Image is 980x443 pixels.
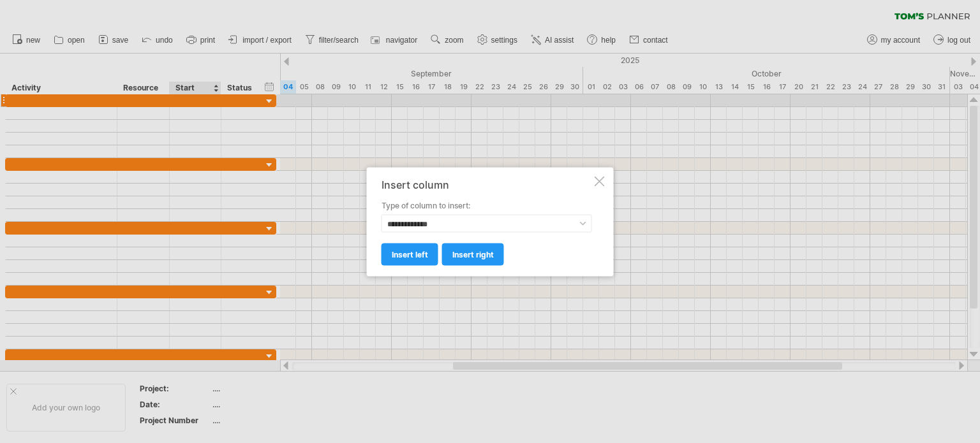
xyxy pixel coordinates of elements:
[382,178,592,190] div: Insert column
[382,200,592,211] label: Type of column to insert:
[442,243,504,265] a: insert right
[392,249,428,259] span: insert left
[452,249,494,259] span: insert right
[382,243,438,265] a: insert left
